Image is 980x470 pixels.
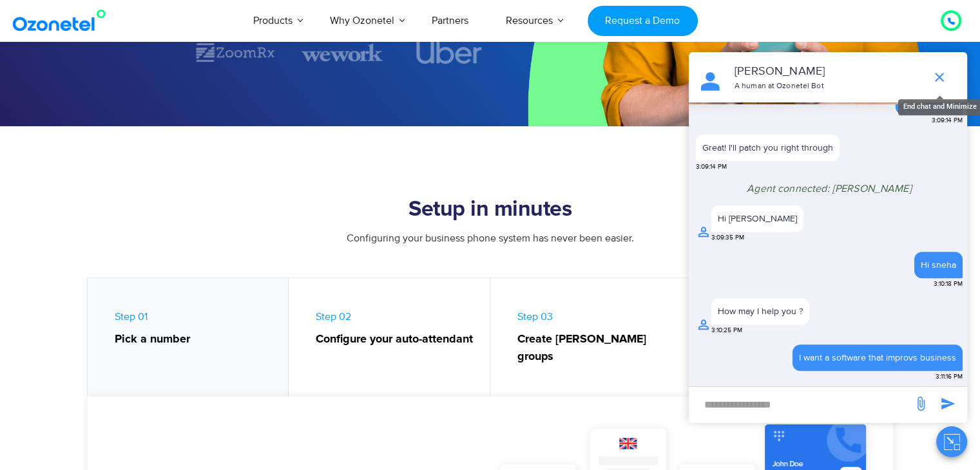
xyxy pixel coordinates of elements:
div: Hi sneha [921,258,956,272]
span: 3:09:35 PM [711,233,744,243]
img: uber [417,41,483,64]
div: 3 / 7 [302,41,383,64]
span: Step 03 [517,310,678,366]
span: send message [935,391,961,417]
strong: Pick a number [115,331,276,348]
span: 3:11:16 PM [936,372,963,382]
div: 1 / 7 [88,45,169,61]
a: Step 03Create [PERSON_NAME] groups [490,278,692,403]
span: Agent connected: [PERSON_NAME] [747,182,912,195]
p: Great! I'll patch you right through [702,141,833,155]
div: Hi [PERSON_NAME] [718,212,797,225]
div: Image Carousel [88,41,490,64]
div: new-msg-input [695,393,907,417]
strong: Create [PERSON_NAME] groups [517,331,678,366]
div: 4 / 7 [408,41,490,64]
a: Request a Demo [588,6,698,36]
span: 3:10:18 PM [934,279,963,289]
strong: Configure your auto-attendant [316,331,477,348]
span: 3:09:14 PM [696,162,727,172]
p: A human at Ozonetel Bot [735,80,919,92]
button: Close chat [936,426,967,457]
span: Step 01 [115,310,276,348]
div: 2 / 7 [195,41,276,64]
a: Step 02Configure your auto-attendant [289,278,490,403]
img: wework [302,41,383,64]
span: send message [908,391,934,417]
div: How may I help you ? [718,305,803,318]
div: I want a software that improvs business [799,351,956,364]
span: end chat or minimize [927,64,952,90]
span: Step 02 [316,310,477,348]
a: Step 01Pick a number [88,278,289,403]
span: 3:10:25 PM [711,326,742,335]
p: [PERSON_NAME] [735,63,919,80]
span: 3:09:14 PM [932,116,963,126]
h2: Setup in minutes [88,197,893,223]
span: Configuring your business phone system has never been easier. [347,232,634,245]
img: zoomrx [195,41,276,64]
